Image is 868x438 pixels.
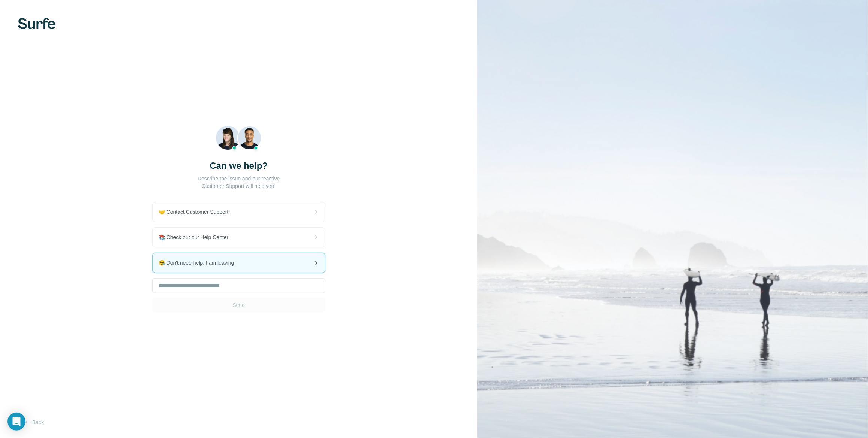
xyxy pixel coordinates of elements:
img: Surfe's logo [18,18,55,29]
button: Back [18,416,49,429]
span: 📚 Check out our Help Center [159,234,235,241]
span: 😪 Don't need help, I am leaving [159,259,240,267]
h3: Can we help? [210,160,268,172]
img: Beach Photo [216,125,262,153]
div: Open Intercom Messenger [7,413,25,431]
p: Describe the issue and our reactive [198,175,280,182]
p: Customer Support will help you! [202,182,276,190]
span: 🤝 Contact Customer Support [159,208,235,216]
